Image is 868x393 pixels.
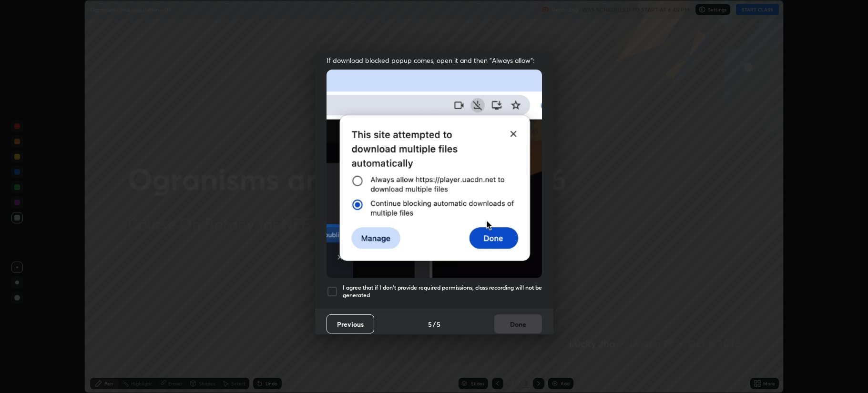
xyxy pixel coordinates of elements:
img: downloads-permission-blocked.gif [327,70,542,278]
h5: I agree that if I don't provide required permissions, class recording will not be generated [343,284,542,299]
span: If download blocked popup comes, open it and then "Always allow": [327,56,542,65]
h4: 5 [437,319,440,329]
button: Previous [327,314,374,333]
h4: / [433,319,436,329]
h4: 5 [428,319,432,329]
